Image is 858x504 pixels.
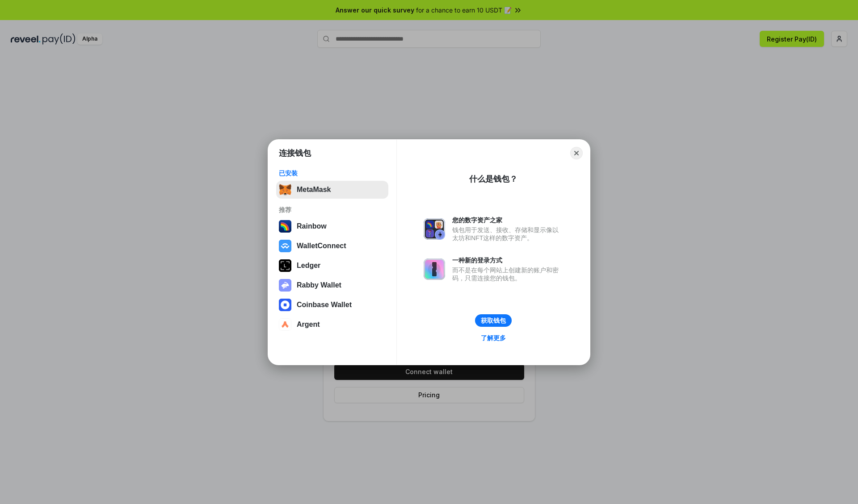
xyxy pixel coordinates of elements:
[424,258,445,280] img: svg+xml,%3Csvg%20xmlns%3D%22http%3A%2F%2Fwww.w3.org%2F2000%2Fsvg%22%20fill%3D%22none%22%20viewBox...
[279,206,386,214] div: 推荐
[276,181,388,199] button: MetaMask
[297,262,320,270] div: Ledger
[276,217,388,235] button: Rainbow
[279,183,291,196] img: svg+xml,%3Csvg%20fill%3D%22none%22%20height%3D%2233%22%20viewBox%3D%220%200%2035%2033%22%20width%...
[297,321,320,329] div: Argent
[276,237,388,255] button: WalletConnect
[475,332,511,344] a: 了解更多
[276,296,388,314] button: Coinbase Wallet
[297,301,352,309] div: Coinbase Wallet
[452,226,563,242] div: 钱包用于发送、接收、存储和显示像以太坊和NFT这样的数字资产。
[475,314,512,327] button: 获取钱包
[279,318,291,331] img: svg+xml,%3Csvg%20width%3D%2228%22%20height%3D%2228%22%20viewBox%3D%220%200%2028%2028%22%20fill%3D...
[279,259,291,272] img: svg+xml,%3Csvg%20xmlns%3D%22http%3A%2F%2Fwww.w3.org%2F2000%2Fsvg%22%20width%3D%2228%22%20height%3...
[276,316,388,333] button: Argent
[481,317,506,325] div: 获取钱包
[279,169,386,177] div: 已安装
[279,220,291,233] img: svg+xml,%3Csvg%20width%3D%22120%22%20height%3D%22120%22%20viewBox%3D%220%200%20120%20120%22%20fil...
[452,216,563,224] div: 您的数字资产之家
[297,242,346,250] div: WalletConnect
[279,299,291,311] img: svg+xml,%3Csvg%20width%3D%2228%22%20height%3D%2228%22%20viewBox%3D%220%200%2028%2028%22%20fill%3D...
[279,240,291,252] img: svg+xml,%3Csvg%20width%3D%2228%22%20height%3D%2228%22%20viewBox%3D%220%200%2028%2028%22%20fill%3D...
[469,174,517,184] div: 什么是钱包？
[279,279,291,292] img: svg+xml,%3Csvg%20xmlns%3D%22http%3A%2F%2Fwww.w3.org%2F2000%2Fsvg%22%20fill%3D%22none%22%20viewBox...
[276,276,388,294] button: Rabby Wallet
[452,256,563,264] div: 一种新的登录方式
[297,186,331,194] div: MetaMask
[570,147,583,159] button: Close
[481,334,506,342] div: 了解更多
[297,281,341,289] div: Rabby Wallet
[297,222,327,230] div: Rainbow
[279,148,311,158] h1: 连接钱包
[276,257,388,275] button: Ledger
[452,266,563,282] div: 而不是在每个网站上创建新的账户和密码，只需连接您的钱包。
[424,218,445,240] img: svg+xml,%3Csvg%20xmlns%3D%22http%3A%2F%2Fwww.w3.org%2F2000%2Fsvg%22%20fill%3D%22none%22%20viewBox...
